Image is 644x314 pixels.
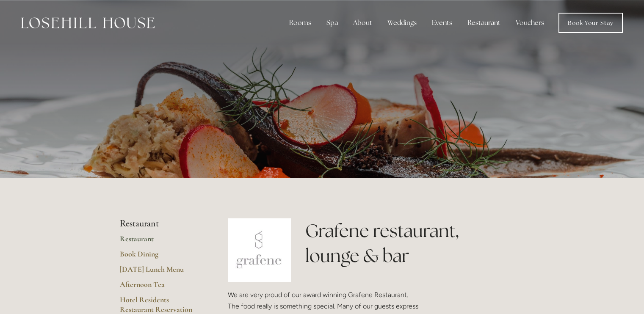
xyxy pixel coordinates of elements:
[120,234,201,249] a: Restaurant
[320,14,345,31] div: Spa
[120,218,201,229] li: Restaurant
[305,218,524,268] h1: Grafene restaurant, lounge & bar
[346,14,379,31] div: About
[21,17,155,28] img: Losehill House
[120,264,201,280] a: [DATE] Lunch Menu
[461,14,507,31] div: Restaurant
[228,218,291,282] img: grafene.jpg
[282,14,318,31] div: Rooms
[425,14,459,31] div: Events
[381,14,423,31] div: Weddings
[509,14,551,31] a: Vouchers
[120,249,201,264] a: Book Dining
[120,280,201,295] a: Afternoon Tea
[558,13,623,33] a: Book Your Stay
